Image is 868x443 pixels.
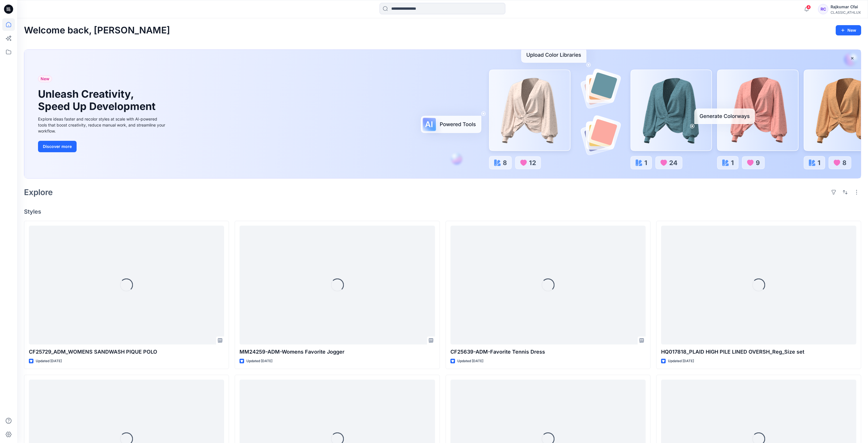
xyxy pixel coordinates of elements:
[38,116,167,134] div: Explore ideas faster and recolor styles at scale with AI-powered tools that boost creativity, red...
[38,141,77,152] button: Discover more
[36,358,62,364] p: Updated [DATE]
[661,348,856,356] p: HQ017818_PLAID HIGH PILE LINED OVERSH_Reg_Size set
[450,348,646,356] p: CF25639-ADM-Favorite Tennis Dress
[29,348,224,356] p: CF25729_ADM_WOMENS SANDWASH PIQUE POLO
[246,358,272,364] p: Updated [DATE]
[24,188,53,197] h2: Explore
[240,348,435,356] p: MM24259-ADM-Womens Favorite Jogger
[457,358,483,364] p: Updated [DATE]
[818,4,828,14] div: RC
[831,10,861,15] div: CLASSIC_ATHLUX
[38,88,158,113] h1: Unleash Creativity, Speed Up Development
[831,3,861,10] div: Rajkumar Cfai
[24,25,170,36] h2: Welcome back, [PERSON_NAME]
[836,25,861,35] button: New
[806,5,811,9] span: 4
[41,75,49,82] span: New
[668,358,694,364] p: Updated [DATE]
[38,141,167,152] a: Discover more
[24,208,861,215] h4: Styles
